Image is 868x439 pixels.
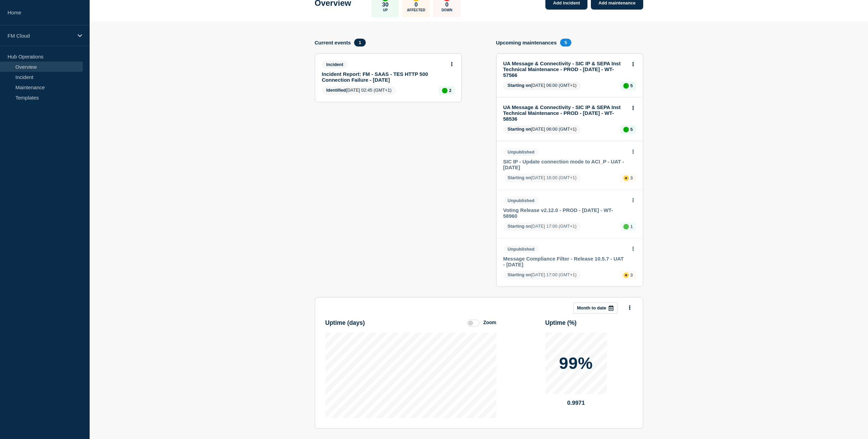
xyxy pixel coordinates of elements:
[630,83,633,88] p: 5
[503,104,627,122] a: UA Message & Connectivity - SIC IP & SEPA Inst Technical Maintenance - PROD - [DATE] - WT-58536
[449,88,451,93] p: 2
[623,224,629,229] div: up
[630,272,633,278] p: 3
[545,400,607,407] p: 0.9971
[322,86,396,95] span: [DATE] 02:45 (GMT+1)
[503,222,581,231] span: [DATE] 17:00 (GMT+1)
[483,320,496,325] div: Zoom
[623,127,629,132] div: up
[503,197,539,204] span: Unpublished
[315,40,351,45] h4: Current events
[503,148,539,156] span: Unpublished
[503,245,539,253] span: Unpublished
[623,175,629,181] div: affected
[322,61,348,68] span: Incident
[508,175,531,180] span: Starting on
[630,175,633,181] p: 3
[503,207,627,219] a: Voting Release v2.12.0 - PROD - [DATE] - WT-58960
[441,8,452,12] p: Down
[503,61,627,78] a: UA Message & Connectivity - SIC IP & SEPA Inst Technical Maintenance - PROD - [DATE] - WT-57566
[630,127,633,132] p: 5
[382,1,389,8] p: 30
[322,71,445,83] a: Incident Report: FM - SAAS - TES HTTP 500 Connection Failure - [DATE]
[508,272,531,277] span: Starting on
[630,224,633,229] p: 1
[573,303,618,314] button: Month to date
[545,319,577,327] h3: Uptime ( % )
[508,224,531,229] span: Starting on
[503,125,581,134] span: [DATE] 06:00 (GMT+1)
[559,355,593,372] p: 99%
[496,40,557,45] h4: Upcoming maintenances
[326,88,346,93] span: Identified
[407,8,425,12] p: Affected
[503,174,581,183] span: [DATE] 16:00 (GMT+1)
[8,33,73,39] p: FM Cloud
[508,127,531,132] span: Starting on
[445,1,449,8] p: 0
[560,39,571,46] span: 5
[577,305,606,310] p: Month to date
[354,39,365,46] span: 1
[503,271,581,280] span: [DATE] 17:00 (GMT+1)
[623,272,629,278] div: affected
[503,256,627,267] a: Message Compliance Filter - Release 10.5.7 - UAT - [DATE]
[383,8,388,12] p: Up
[415,1,418,8] p: 0
[442,88,448,93] div: up
[508,83,531,88] span: Starting on
[503,159,627,170] a: SIC IP - Update connection mode to ACI_P - UAT - [DATE]
[503,81,581,90] span: [DATE] 06:00 (GMT+1)
[623,83,629,89] div: up
[325,319,365,327] h3: Uptime ( days )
